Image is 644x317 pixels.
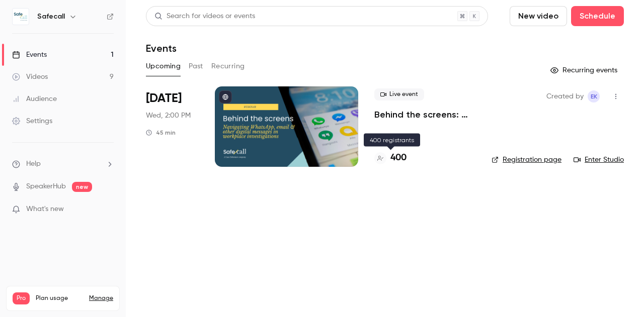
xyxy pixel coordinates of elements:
h6: Safecall [37,12,65,22]
a: Enter Studio [574,155,624,165]
button: Upcoming [146,58,181,74]
button: Schedule [571,6,624,26]
div: Events [12,50,47,60]
span: Wed, 2:00 PM [146,111,191,121]
h1: Events [146,42,177,54]
div: Audience [12,94,57,104]
button: New video [510,6,567,26]
span: Pro [13,292,30,304]
iframe: Noticeable Trigger [102,205,114,214]
div: 45 min [146,129,176,137]
h4: 400 [390,151,407,165]
span: What's new [26,204,64,215]
div: Videos [12,72,48,82]
li: help-dropdown-opener [12,159,114,169]
span: Created by [546,90,584,102]
span: Plan usage [36,294,83,302]
span: new [72,182,92,192]
button: Past [189,58,203,74]
a: Registration page [492,155,561,165]
span: [DATE] [146,90,182,107]
span: Help [26,159,41,169]
a: 400 [374,151,407,165]
span: Live event [374,88,424,100]
a: SpeakerHub [26,181,66,192]
img: Safecall [13,9,29,25]
div: Settings [12,116,52,126]
button: Recurring [211,58,245,74]
div: Oct 8 Wed, 2:00 PM (Europe/London) [146,86,199,167]
a: Behind the screens: navigating WhatsApp, email & other digital messages in workplace investigations [374,109,475,121]
a: Manage [89,294,113,302]
span: Emma` Koster [588,90,600,102]
span: EK [591,90,597,102]
button: Recurring events [546,62,624,78]
div: Search for videos or events [154,11,255,22]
